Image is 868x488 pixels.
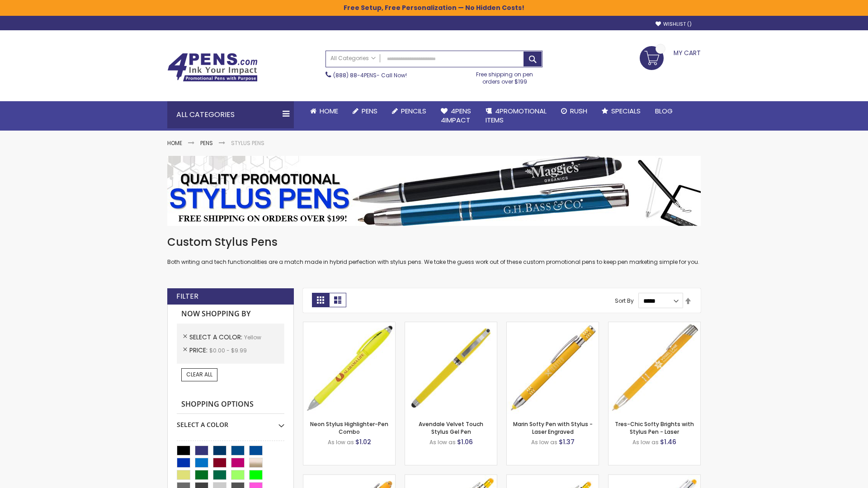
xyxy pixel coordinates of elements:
[231,139,264,147] strong: Stylus Pens
[660,437,676,446] span: $1.46
[467,67,543,85] div: Free shipping on pen orders over $199
[611,106,641,116] span: Specials
[419,420,483,435] a: Avendale Velvet Touch Stylus Gel Pen
[507,322,599,414] img: Marin Softy Pen with Stylus - Laser Engraved-Yellow
[326,51,380,66] a: All Categories
[303,322,395,414] img: Neon Stylus Highlighter-Pen Combo-Yellow
[176,291,198,301] strong: Filter
[167,101,294,128] div: All Categories
[486,106,547,125] span: 4PROMOTIONAL ITEMS
[167,235,701,249] h1: Custom Stylus Pens
[513,420,593,435] a: Marin Softy Pen with Stylus - Laser Engraved
[303,474,395,482] a: Ellipse Softy Brights with Stylus Pen - Laser-Yellow
[655,106,673,116] span: Blog
[330,55,376,62] span: All Categories
[355,437,371,446] span: $1.02
[362,106,377,116] span: Pens
[200,139,213,147] a: Pens
[405,322,497,414] img: Avendale Velvet Touch Stylus Gel Pen-Yellow
[559,437,575,446] span: $1.37
[554,101,594,121] a: Rush
[434,101,478,131] a: 4Pens4impact
[181,368,217,381] a: Clear All
[167,53,258,82] img: 4Pens Custom Pens and Promotional Products
[507,474,599,482] a: Phoenix Softy Brights Gel with Stylus Pen - Laser-Yellow
[189,333,244,342] span: Select A Color
[656,21,692,28] a: Wishlist
[310,420,388,435] a: Neon Stylus Highlighter-Pen Combo
[570,106,587,116] span: Rush
[320,106,338,116] span: Home
[648,101,680,121] a: Blog
[333,71,407,79] span: - Call Now!
[167,235,701,266] div: Both writing and tech functionalities are a match made in hybrid perfection with stylus pens. We ...
[441,106,471,125] span: 4Pens 4impact
[177,395,284,414] strong: Shopping Options
[507,322,599,329] a: Marin Softy Pen with Stylus - Laser Engraved-Yellow
[167,156,701,226] img: Stylus Pens
[594,101,648,121] a: Specials
[189,346,209,355] span: Price
[405,322,497,329] a: Avendale Velvet Touch Stylus Gel Pen-Yellow
[632,438,659,446] span: As low as
[401,106,426,116] span: Pencils
[385,101,434,121] a: Pencils
[429,438,456,446] span: As low as
[328,438,354,446] span: As low as
[345,101,385,121] a: Pens
[303,101,345,121] a: Home
[177,414,284,429] div: Select A Color
[531,438,557,446] span: As low as
[615,420,694,435] a: Tres-Chic Softy Brights with Stylus Pen - Laser
[209,347,247,354] span: $0.00 - $9.99
[303,322,395,329] a: Neon Stylus Highlighter-Pen Combo-Yellow
[312,293,329,307] strong: Grid
[609,474,700,482] a: Tres-Chic Softy with Stylus Top Pen - ColorJet-Yellow
[167,139,182,147] a: Home
[457,437,473,446] span: $1.06
[478,101,554,131] a: 4PROMOTIONALITEMS
[609,322,700,414] img: Tres-Chic Softy Brights with Stylus Pen - Laser-Yellow
[186,371,212,378] span: Clear All
[615,297,634,305] label: Sort By
[244,333,261,341] span: Yellow
[609,322,700,329] a: Tres-Chic Softy Brights with Stylus Pen - Laser-Yellow
[333,71,377,79] a: (888) 88-4PENS
[177,305,284,324] strong: Now Shopping by
[405,474,497,482] a: Phoenix Softy Brights with Stylus Pen - Laser-Yellow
